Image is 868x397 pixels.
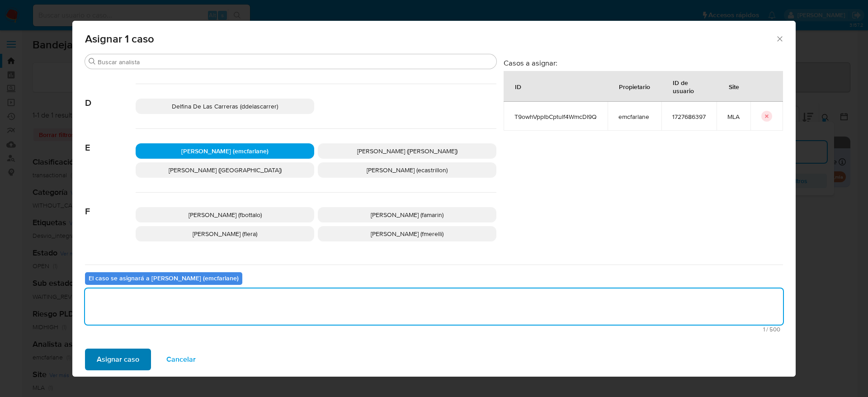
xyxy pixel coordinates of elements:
span: [PERSON_NAME] (fbottalo) [189,210,262,219]
div: [PERSON_NAME] (emcfarlane) [136,143,314,159]
span: Cancelar [166,350,196,369]
span: [PERSON_NAME] (ecastrillon) [367,165,448,175]
div: [PERSON_NAME] (fbottalo) [136,207,314,222]
span: Delfina De Las Carreras (ddelascarrer) [172,102,278,111]
span: MLA [727,113,740,121]
h3: Casos a asignar: [504,58,783,67]
div: [PERSON_NAME] ([PERSON_NAME]) [318,143,496,159]
span: Asignar 1 caso [85,33,775,44]
span: T9owhVpplbCptulf4WmcDI9Q [514,113,597,121]
div: [PERSON_NAME] ([GEOGRAPHIC_DATA]) [136,162,314,178]
button: Cancelar [155,349,208,370]
span: D [85,84,136,109]
span: emcfarlane [618,113,651,121]
span: [PERSON_NAME] (fmerelli) [371,229,443,238]
span: Máximo 500 caracteres [88,326,780,332]
input: Buscar analista [98,58,493,66]
div: Propietario [608,76,661,97]
span: F [85,193,136,217]
div: [PERSON_NAME] (ecastrillon) [318,162,496,178]
div: ID [504,76,532,97]
span: [PERSON_NAME] (emcfarlane) [181,147,269,156]
button: icon-button [761,111,772,122]
div: assign-modal [72,21,796,377]
span: [PERSON_NAME] (famarin) [371,210,443,219]
span: Asignar caso [97,350,139,369]
div: [PERSON_NAME] (flera) [136,226,314,241]
span: E [85,129,136,153]
div: Delfina De Las Carreras (ddelascarrer) [136,99,314,114]
span: [PERSON_NAME] ([PERSON_NAME]) [357,147,458,156]
span: [PERSON_NAME] (flera) [193,229,257,238]
div: ID de usuario [662,71,716,101]
b: El caso se asignará a [PERSON_NAME] (emcfarlane) [89,274,239,283]
button: Asignar caso [85,349,151,370]
div: Site [718,76,750,97]
span: 1727686397 [672,113,706,121]
div: [PERSON_NAME] (fmerelli) [318,226,496,241]
div: [PERSON_NAME] (famarin) [318,207,496,222]
button: Cerrar ventana [775,34,783,43]
button: Buscar [89,58,96,65]
span: [PERSON_NAME] ([GEOGRAPHIC_DATA]) [169,165,282,175]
